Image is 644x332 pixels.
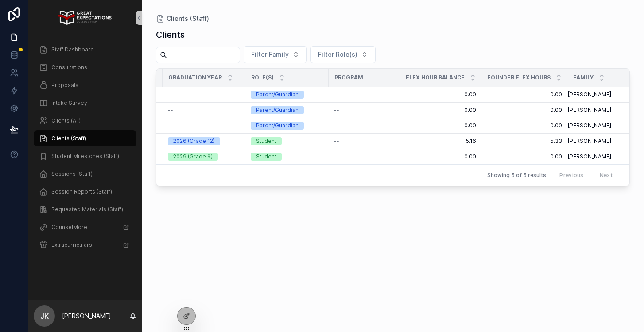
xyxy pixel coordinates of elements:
[34,113,136,129] a: Clients (All)
[251,137,323,145] a: Student
[51,170,93,178] span: Sessions (Staff)
[51,224,87,231] span: CounselMore
[51,153,119,160] span: Student Milestones (Staff)
[405,107,476,114] a: 0.00
[168,137,240,145] a: 2026 (Grade 12)
[406,74,465,81] span: Flex Hour Balance
[156,14,209,23] a: Clients (Staff)
[28,36,142,300] div: scrollable content
[51,82,78,89] span: Proposals
[34,59,136,75] a: Consultations
[168,122,240,129] a: --
[173,137,215,145] div: 2026 (Grade 12)
[334,122,395,129] a: --
[318,50,357,59] span: Filter Role(s)
[173,153,213,161] div: 2029 (Grade 9)
[51,188,112,195] span: Session Reports (Staff)
[334,153,395,160] a: --
[51,64,87,71] span: Consultations
[168,107,173,114] span: --
[168,122,173,129] span: --
[334,107,395,114] a: --
[568,138,611,145] span: [PERSON_NAME]
[568,153,623,160] a: [PERSON_NAME]
[568,91,611,98] span: [PERSON_NAME]
[568,91,623,98] a: [PERSON_NAME]
[405,153,476,160] a: 0.00
[168,74,222,81] span: Graduation Year
[334,91,339,98] span: --
[405,122,476,129] a: 0.00
[487,122,562,129] a: 0.00
[51,241,92,249] span: Extracurriculars
[334,107,339,114] span: --
[34,130,136,146] a: Clients (Staff)
[58,11,111,25] img: App logo
[334,91,395,98] a: --
[256,91,299,99] div: Parent/Guardian
[405,91,476,98] a: 0.00
[34,166,136,182] a: Sessions (Staff)
[34,202,136,217] a: Requested Materials (Staff)
[51,206,123,213] span: Requested Materials (Staff)
[487,138,562,145] a: 5.33
[34,184,136,200] a: Session Reports (Staff)
[168,107,240,114] a: --
[51,117,81,124] span: Clients (All)
[251,106,323,114] a: Parent/Guardian
[51,46,94,53] span: Staff Dashboard
[34,237,136,253] a: Extracurriculars
[405,138,476,145] a: 5.16
[251,153,323,161] a: Student
[256,122,299,130] div: Parent/Guardian
[487,74,551,81] span: Founder Flex Hours
[568,122,611,129] span: [PERSON_NAME]
[168,91,240,98] a: --
[167,14,209,23] span: Clients (Staff)
[310,46,376,63] button: Select Button
[168,91,173,98] span: --
[51,99,87,107] span: Intake Survey
[251,50,289,59] span: Filter Family
[156,28,185,41] h1: Clients
[34,77,136,93] a: Proposals
[34,219,136,235] a: CounselMore
[568,107,611,114] span: [PERSON_NAME]
[251,91,323,99] a: Parent/Guardian
[51,135,86,142] span: Clients (Staff)
[34,148,136,164] a: Student Milestones (Staff)
[487,153,562,160] a: 0.00
[487,107,562,114] a: 0.00
[568,107,623,114] a: [PERSON_NAME]
[487,172,546,179] span: Showing 5 of 5 results
[34,42,136,58] a: Staff Dashboard
[487,91,562,98] a: 0.00
[568,138,623,145] a: [PERSON_NAME]
[573,74,594,81] span: Family
[244,46,307,63] button: Select Button
[334,122,339,129] span: --
[34,95,136,111] a: Intake Survey
[334,138,395,145] a: --
[256,106,299,114] div: Parent/Guardian
[251,74,274,81] span: Role(s)
[334,74,363,81] span: Program
[334,138,339,145] span: --
[568,153,611,160] span: [PERSON_NAME]
[256,153,276,161] div: Student
[40,311,49,321] span: JK
[62,312,111,320] p: [PERSON_NAME]
[168,153,240,161] a: 2029 (Grade 9)
[256,137,276,145] div: Student
[251,122,323,130] a: Parent/Guardian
